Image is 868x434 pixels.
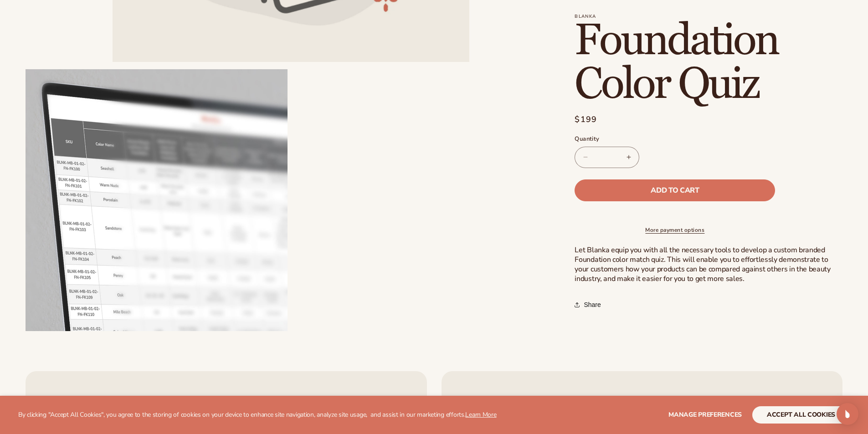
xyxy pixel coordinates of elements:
[752,406,850,424] button: accept all cookies
[651,187,699,194] span: Add to cart
[575,226,775,234] a: More payment options
[575,179,775,201] button: Add to cart
[575,245,842,283] p: Let Blanka equip you with all the necessary tools to develop a custom branded Foundation color ma...
[465,410,496,419] a: Learn More
[575,14,842,19] p: Blanka
[837,403,858,425] div: Open Intercom Messenger
[575,113,597,126] span: $199
[575,19,842,107] h1: Foundation Color Quiz
[668,406,742,424] button: Manage preferences
[668,410,742,419] span: Manage preferences
[18,411,497,419] p: By clicking "Accept All Cookies", you agree to the storing of cookies on your device to enhance s...
[575,135,775,144] label: Quantity
[575,295,603,315] button: Share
